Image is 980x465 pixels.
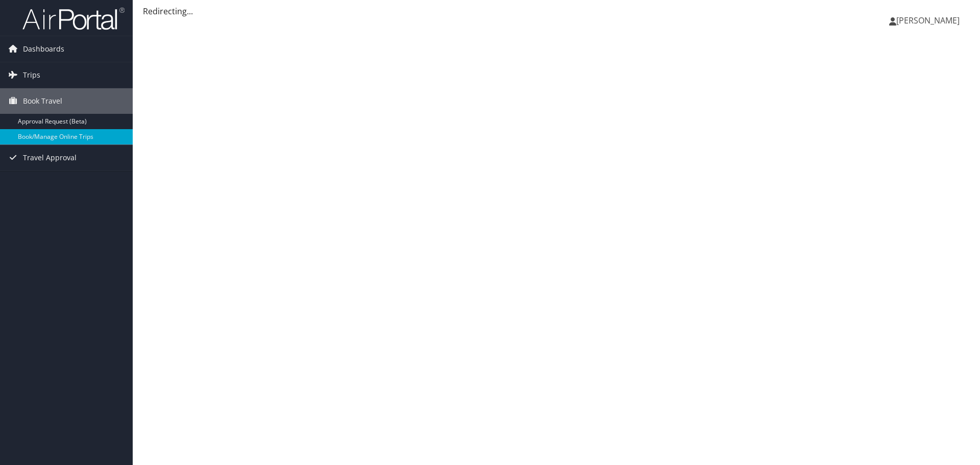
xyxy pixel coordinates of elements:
[23,36,64,62] span: Dashboards
[23,145,77,170] span: Travel Approval
[23,62,40,88] span: Trips
[23,88,62,114] span: Book Travel
[889,5,970,36] a: [PERSON_NAME]
[22,7,125,31] img: airportal-logo.png
[143,5,970,17] div: Redirecting...
[896,15,960,26] span: [PERSON_NAME]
